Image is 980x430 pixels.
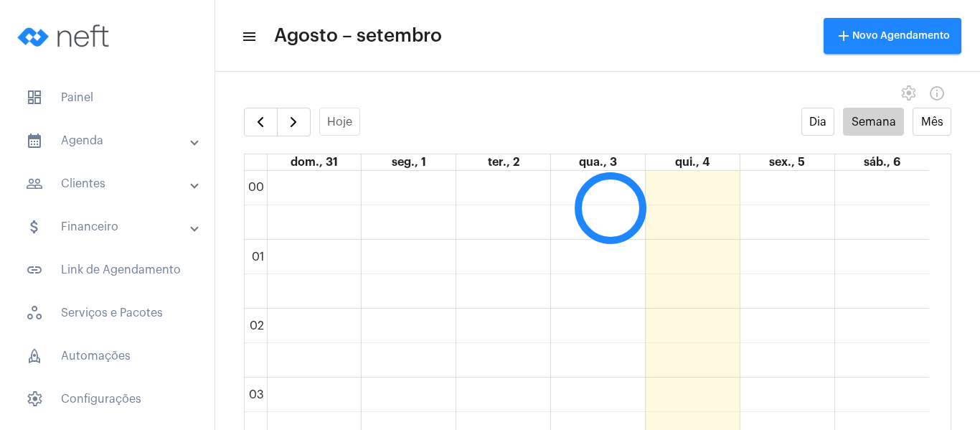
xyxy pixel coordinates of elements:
mat-icon: sidenav icon [26,175,43,192]
span: Agosto – setembro [274,24,442,47]
mat-panel-title: Agenda [26,132,192,149]
a: 2 de setembro de 2025 [485,154,522,170]
div: 00 [245,181,267,194]
mat-icon: sidenav icon [241,28,255,45]
button: Dia [801,108,835,136]
span: Link de Agendamento [14,253,200,287]
mat-icon: sidenav icon [26,218,43,235]
mat-icon: Info [928,85,946,102]
mat-expansion-panel-header: sidenav iconFinanceiro [9,210,215,244]
button: Semana [843,108,904,136]
mat-icon: add [835,27,852,45]
span: settings [900,85,917,102]
mat-icon: sidenav icon [26,132,43,149]
mat-icon: sidenav icon [26,261,43,279]
mat-panel-title: Clientes [26,175,192,192]
a: 3 de setembro de 2025 [576,154,620,170]
div: 01 [249,251,267,263]
span: Novo Agendamento [835,31,950,41]
span: Serviços e Pacotes [14,296,200,330]
button: settings [894,79,923,108]
button: Próximo Semana [277,108,311,136]
span: sidenav icon [26,391,43,408]
a: 1 de setembro de 2025 [389,154,429,170]
span: Automações [14,339,200,373]
span: Configurações [14,382,200,416]
button: Info [923,79,951,108]
mat-expansion-panel-header: sidenav iconAgenda [9,123,215,158]
span: sidenav icon [26,89,43,106]
button: Hoje [319,108,361,136]
span: Painel [14,80,200,115]
a: 31 de agosto de 2025 [288,154,341,170]
button: Novo Agendamento [824,18,961,54]
div: 02 [247,319,267,332]
mat-panel-title: Financeiro [26,218,192,235]
span: sidenav icon [26,347,43,365]
button: Semana Anterior [244,108,278,136]
a: 4 de setembro de 2025 [672,154,712,170]
a: 5 de setembro de 2025 [766,154,808,170]
span: sidenav icon [26,304,43,322]
img: logo-neft-novo-2.png [11,7,119,65]
div: 03 [246,388,267,401]
button: Mês [913,108,951,136]
mat-expansion-panel-header: sidenav iconClientes [9,167,215,201]
a: 6 de setembro de 2025 [861,154,903,170]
